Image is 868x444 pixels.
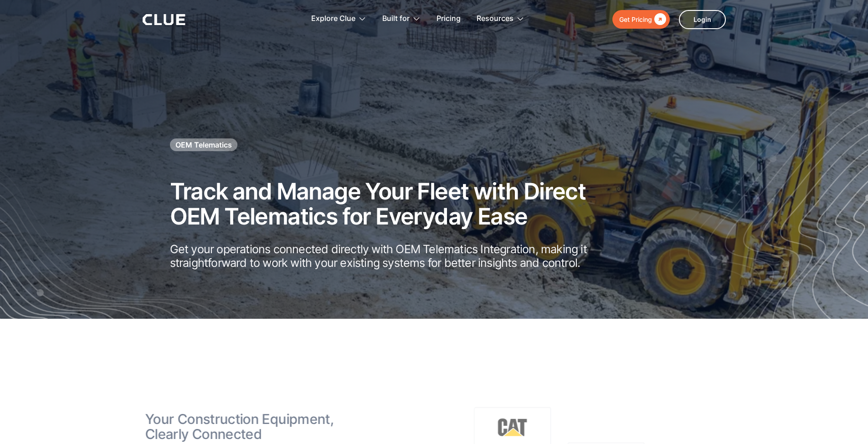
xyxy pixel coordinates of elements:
[612,10,670,29] a: Get Pricing
[382,5,410,33] div: Built for
[382,5,421,33] div: Built for
[311,5,366,33] div: Explore Clue
[145,403,391,442] h2: Your Construction Equipment, Clearly Connected
[477,5,514,33] div: Resources
[175,140,232,150] h1: OEM Telematics
[652,14,666,25] div: 
[619,14,652,25] div: Get Pricing
[437,5,461,33] a: Pricing
[679,10,726,29] a: Login
[667,49,868,319] img: Construction fleet management software
[170,179,603,229] h2: Track and Manage Your Fleet with Direct OEM Telematics for Everyday Ease
[477,5,524,33] div: Resources
[311,5,355,33] div: Explore Clue
[170,242,603,270] p: Get your operations connected directly with OEM Telematics Integration, making it straightforward...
